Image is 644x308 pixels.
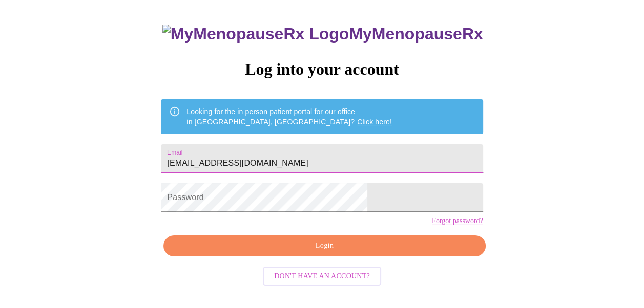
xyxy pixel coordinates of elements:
[263,267,381,287] button: Don't have an account?
[163,235,485,256] button: Login
[162,25,483,43] h3: MyMenopauseRx
[186,102,392,131] div: Looking for the in person patient portal for our office in [GEOGRAPHIC_DATA], [GEOGRAPHIC_DATA]?
[162,25,349,43] img: MyMenopauseRx Logo
[175,239,473,252] span: Login
[260,271,384,280] a: Don't have an account?
[357,118,392,126] a: Click here!
[274,270,370,283] span: Don't have an account?
[161,60,483,79] h3: Log into your account
[432,217,483,225] a: Forgot password?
